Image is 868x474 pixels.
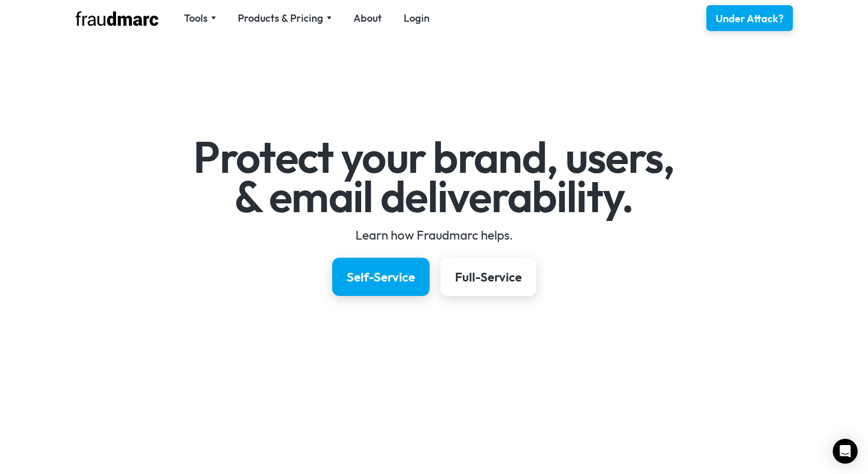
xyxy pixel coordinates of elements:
[184,11,208,25] div: Tools
[455,269,522,285] div: Full-Service
[716,11,784,26] div: Under Attack?
[347,269,415,285] div: Self-Service
[184,11,216,25] div: Tools
[404,11,430,25] a: Login
[833,439,858,464] div: Open Intercom Messenger
[353,11,382,25] a: About
[238,11,332,25] div: Products & Pricing
[440,258,536,296] a: Full-Service
[133,227,735,243] div: Learn how Fraudmarc helps.
[133,138,735,216] h1: Protect your brand, users, & email deliverability.
[706,5,793,31] a: Under Attack?
[238,11,323,25] div: Products & Pricing
[332,258,430,296] a: Self-Service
